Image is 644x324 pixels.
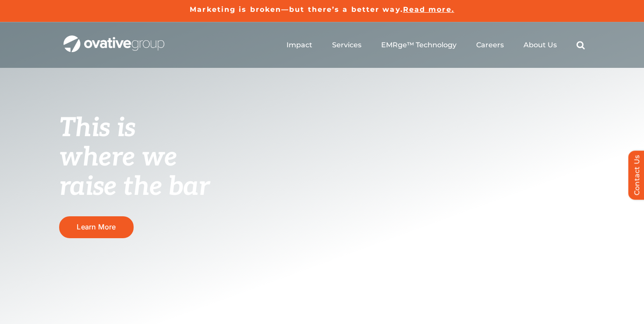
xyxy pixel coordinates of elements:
[577,41,585,49] a: Search
[59,142,209,203] span: where we raise the bar
[476,41,504,49] a: Careers
[403,5,454,14] a: Read more.
[287,31,585,59] nav: Menu
[381,41,456,49] a: EMRge™ Technology
[524,41,557,49] a: About Us
[190,5,403,14] a: Marketing is broken—but there’s a better way.
[332,41,361,49] a: Services
[287,41,312,49] a: Impact
[59,113,135,144] span: This is
[64,35,164,43] a: OG_Full_horizontal_WHT
[77,223,116,231] span: Learn More
[59,216,134,238] a: Learn More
